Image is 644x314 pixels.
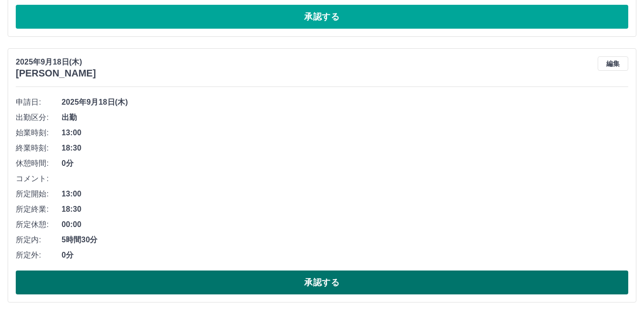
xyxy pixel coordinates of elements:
[16,142,62,154] span: 終業時刻:
[16,5,628,29] button: 承認する
[16,127,62,139] span: 始業時刻:
[62,204,628,215] span: 18:30
[16,204,62,215] span: 所定終業:
[16,112,62,123] span: 出勤区分:
[62,97,628,108] span: 2025年9月18日(木)
[62,249,628,261] span: 0分
[598,56,628,71] button: 編集
[16,219,62,230] span: 所定休憩:
[16,173,62,184] span: コメント:
[62,112,628,123] span: 出勤
[16,249,62,261] span: 所定外:
[62,158,628,169] span: 0分
[62,219,628,230] span: 00:00
[16,97,62,108] span: 申請日:
[62,234,628,246] span: 5時間30分
[16,234,62,246] span: 所定内:
[16,68,96,79] h3: [PERSON_NAME]
[16,56,96,68] p: 2025年9月18日(木)
[62,127,628,139] span: 13:00
[16,271,628,294] button: 承認する
[62,188,628,200] span: 13:00
[62,142,628,154] span: 18:30
[16,188,62,200] span: 所定開始:
[16,158,62,169] span: 休憩時間:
